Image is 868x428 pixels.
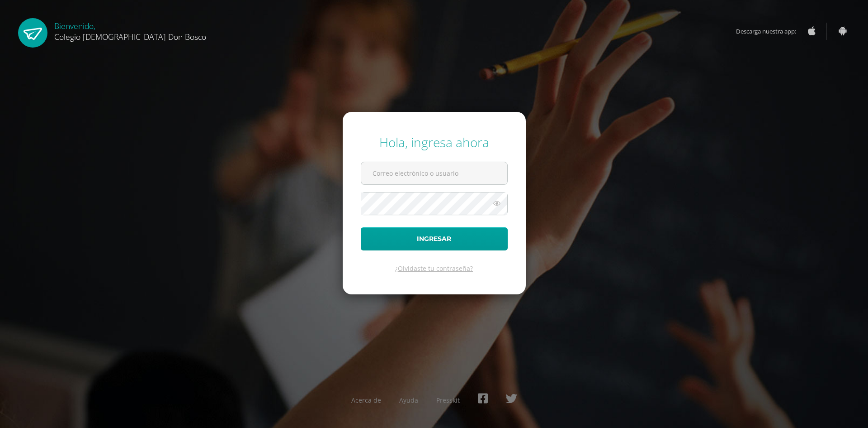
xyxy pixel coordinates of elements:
[351,396,381,404] a: Acerca de
[736,23,805,40] span: Descarga nuestra app:
[395,264,473,273] a: ¿Olvidaste tu contraseña?
[436,396,460,404] a: Presskit
[54,31,206,42] span: Colegio [DEMOGRAPHIC_DATA] Don Bosco
[361,227,508,250] button: Ingresar
[399,396,418,404] a: Ayuda
[361,134,508,151] div: Hola, ingresa ahora
[54,18,206,42] div: Bienvenido,
[361,162,507,184] input: Correo electrónico o usuario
